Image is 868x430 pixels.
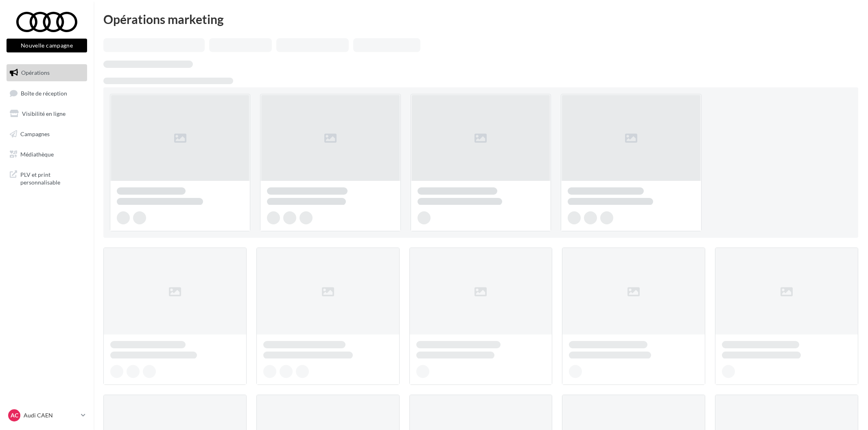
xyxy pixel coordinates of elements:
[21,89,67,96] span: Boîte de réception
[5,85,89,102] a: Boîte de réception
[5,166,89,190] a: PLV et print personnalisable
[103,13,858,25] div: Opérations marketing
[11,411,18,419] span: AC
[5,105,89,122] a: Visibilité en ligne
[5,64,89,81] a: Opérations
[22,110,66,117] span: Visibilité en ligne
[5,126,89,143] a: Campagnes
[5,146,89,163] a: Médiathèque
[7,408,87,423] a: AC Audi CAEN
[21,69,50,76] span: Opérations
[20,169,84,187] span: PLV et print personnalisable
[20,150,54,157] span: Médiathèque
[7,39,87,52] button: Nouvelle campagne
[20,130,50,137] span: Campagnes
[24,411,78,419] p: Audi CAEN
